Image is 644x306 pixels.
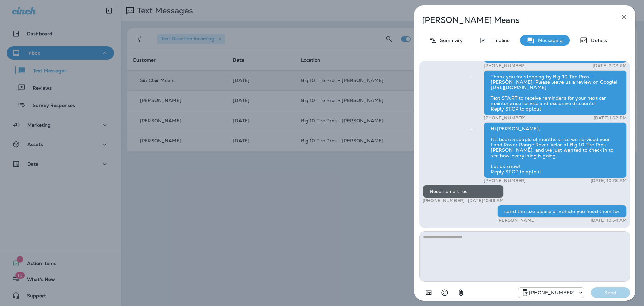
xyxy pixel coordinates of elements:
p: Summary [437,38,463,43]
p: [DATE] 10:39 AM [468,198,504,203]
p: [PHONE_NUMBER] [529,290,575,295]
p: [DATE] 1:02 PM [594,115,627,121]
p: [PERSON_NAME] Means [422,15,605,25]
p: [PHONE_NUMBER] [484,178,526,183]
p: Timeline [487,38,510,43]
div: send the size please or vehicle you need them for [497,205,627,218]
p: [DATE] 10:23 AM [591,178,627,183]
div: +1 (601) 808-4206 [518,289,584,297]
div: Need some tires [423,185,504,198]
p: [DATE] 2:02 PM [593,63,627,69]
span: Sent [470,125,474,131]
span: Sent [470,73,474,79]
p: [PERSON_NAME] [497,218,536,223]
div: Hi [PERSON_NAME], It’s been a couple of months since we serviced your Land Rover Range Rover Vela... [484,122,627,178]
p: [DATE] 10:54 AM [591,218,627,223]
button: Add in a premade template [422,286,435,299]
p: Details [588,38,607,43]
p: [PHONE_NUMBER] [484,115,526,121]
button: Select an emoji [438,286,451,299]
p: [PHONE_NUMBER] [423,198,465,203]
p: [PHONE_NUMBER] [484,63,526,69]
div: Thank you for stopping by Big 10 Tire Pros - [PERSON_NAME]! Please leave us a review on Google! [... [484,70,627,115]
p: Messaging [535,38,563,43]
